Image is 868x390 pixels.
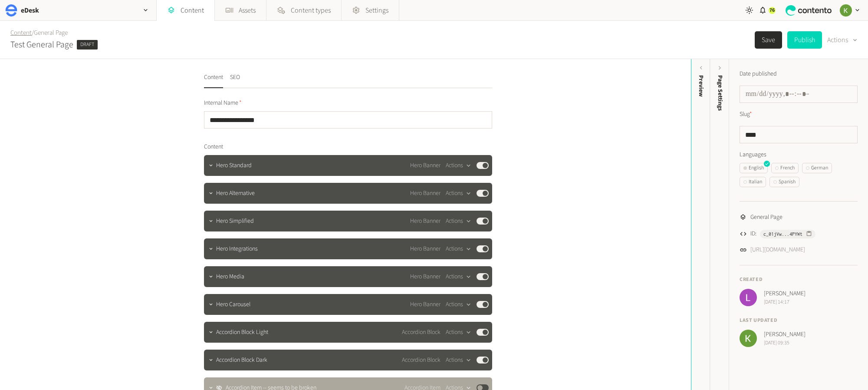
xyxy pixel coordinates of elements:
button: Actions [827,31,858,49]
button: German [802,163,832,173]
h4: Last updated [740,317,858,324]
span: General Page [750,213,783,222]
div: Preview [697,75,706,97]
div: English [743,164,764,172]
button: Actions [446,327,471,337]
span: Hero Media [216,272,244,281]
button: Actions [446,244,471,254]
span: Draft [77,40,98,50]
span: c_01jVw...4PYWt [763,230,802,238]
span: Hero Banner [410,272,441,281]
button: Save [755,31,782,49]
span: Page Settings [716,75,725,111]
h2: Test General Page [10,38,73,51]
label: Date published [740,69,777,79]
div: French [775,164,795,172]
h4: Created [740,276,858,284]
button: Actions [446,271,471,282]
button: Actions [446,188,471,198]
div: Spanish [773,178,796,186]
button: Actions [446,355,471,365]
button: Spanish [769,177,799,187]
span: Hero Carousel [216,300,250,309]
img: eDesk [5,4,17,17]
span: Hero Simplified [216,217,254,226]
button: Actions [446,160,471,171]
a: General Page [34,28,68,37]
span: Internal Name [204,99,242,108]
span: Accordion Block Light [216,328,268,337]
span: Content [204,142,223,152]
span: Accordion Block [402,328,441,337]
button: SEO [230,73,240,88]
span: ID: [750,229,756,238]
button: Publish [787,31,822,49]
button: Italian [740,177,766,187]
img: Keelin Terry [840,4,852,17]
span: Accordion Block Dark [216,356,267,365]
span: / [32,28,34,37]
span: Hero Banner [410,161,441,170]
img: Keelin Terry [740,330,757,347]
span: [PERSON_NAME] [764,330,806,339]
label: Languages [740,150,858,159]
a: Content [10,28,32,37]
a: [URL][DOMAIN_NAME] [750,245,805,254]
h2: eDesk [21,5,39,16]
span: Hero Banner [410,189,441,198]
span: Hero Standard [216,161,252,170]
span: 76 [769,7,775,14]
button: Actions [446,216,471,226]
span: Hero Alternative [216,189,255,198]
span: Content types [291,5,331,16]
span: Hero Banner [410,245,441,254]
button: Content [204,73,223,88]
button: Actions [446,299,471,310]
div: Italian [743,178,762,186]
div: German [806,164,828,172]
button: French [771,163,799,173]
span: Hero Banner [410,300,441,309]
span: Hero Banner [410,217,441,226]
button: c_01jVw...4PYWt [760,230,815,238]
button: English [740,163,768,173]
img: Lily McDonnell [740,289,757,306]
span: Accordion Block [402,356,441,365]
span: [PERSON_NAME] [764,289,806,298]
span: [DATE] 14:17 [764,298,806,306]
span: Settings [365,5,388,16]
span: Hero Integrations [216,245,258,254]
label: Slug [740,110,752,119]
span: [DATE] 09:35 [764,339,806,347]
